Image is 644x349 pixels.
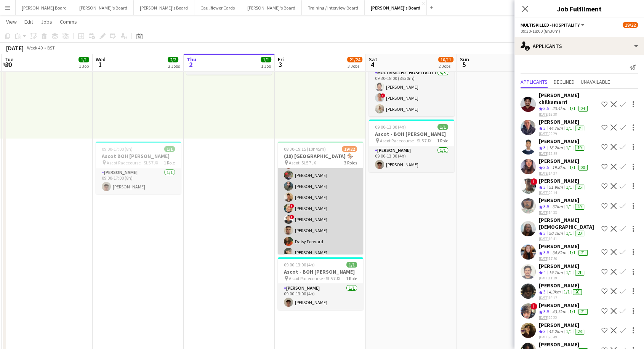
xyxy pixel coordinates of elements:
h3: Job Fulfilment [514,4,644,14]
button: [PERSON_NAME] Board [16,0,73,15]
span: 1 Role [437,138,448,143]
div: 20 [578,165,588,171]
div: 14:37 [539,171,589,176]
span: 3.5 [543,105,549,111]
button: [PERSON_NAME]'s Board [73,0,134,15]
tcxspan: Call 25-09-2025 via 3CX [539,171,549,176]
span: Unavailable [581,79,610,84]
app-job-card: 08:30-19:15 (10h45m)19/22(19) [GEOGRAPHIC_DATA] 🏇🏼 Ascot, SL5 7JX3 Roles08:30-19:15 (10h45m)![PER... [278,142,363,254]
span: 4 [543,269,546,275]
div: 16:17 [539,295,583,300]
app-card-role: [PERSON_NAME]1/109:00-13:00 (4h)[PERSON_NAME] [369,146,454,172]
span: 2/2 [168,57,178,62]
span: 1 [95,60,106,69]
app-skills-label: 1/1 [566,328,572,334]
div: 20 [573,289,582,295]
app-job-card: 09:00-17:00 (8h)1/1Ascot BOH [PERSON_NAME] Ascot Racecourse - SL5 7JX1 Role[PERSON_NAME]1/109:00-... [96,142,181,194]
div: [PERSON_NAME] [539,341,589,348]
div: 20:49 [539,335,586,339]
tcxspan: Call 01-10-2025 via 3CX [539,315,549,320]
div: 21 [575,270,584,276]
span: 3 Roles [344,160,357,166]
div: 09:00-13:00 (4h)1/1Ascot - BOH [PERSON_NAME] Ascot Racecourse - SL5 7JX1 Role[PERSON_NAME]1/109:0... [278,257,363,310]
div: 12:55 [539,151,586,156]
h3: Ascot - BOH [PERSON_NAME] [369,131,454,137]
a: Jobs [38,17,55,27]
span: 3 [543,289,546,295]
span: Tue [5,56,13,63]
span: Thu [187,56,196,63]
app-skills-label: 1/1 [569,309,575,314]
span: Declined [554,79,575,84]
div: [PERSON_NAME] [539,302,589,309]
h3: (19) [GEOGRAPHIC_DATA] 🏇🏼 [278,153,363,159]
app-skills-label: 1/1 [569,105,575,111]
span: 3.5 [543,164,549,170]
div: Applicants [514,37,644,55]
h3: Ascot BOH [PERSON_NAME] [96,153,181,159]
button: Cauliflower Cards [194,0,241,15]
span: 3 [543,328,546,334]
div: 21 [578,250,588,256]
span: 3 [543,230,546,236]
div: 44.7km [547,125,564,132]
span: Ascot Racecourse - SL5 7JX [107,160,158,166]
app-skills-label: 1/1 [566,145,572,150]
div: 2 Jobs [439,63,453,69]
div: [PERSON_NAME] [539,243,589,250]
div: 1 Job [261,63,271,69]
span: ! [381,93,385,98]
div: 49 [575,204,584,210]
a: View [3,17,20,27]
div: [PERSON_NAME] [539,158,589,164]
tcxspan: Call 01-10-2025 via 3CX [539,335,549,339]
div: 23 [575,329,584,335]
div: [PERSON_NAME] [539,118,586,125]
span: 1 Role [346,276,357,281]
button: [PERSON_NAME]'s Board [241,0,302,15]
button: [PERSON_NAME]'s Board [134,0,194,15]
span: Applicants [521,79,548,84]
div: 16:38 [539,112,598,117]
span: 1/1 [78,57,89,62]
span: 3.5 [543,204,549,209]
span: Wed [96,56,106,63]
span: 2 [186,60,196,69]
span: Sat [369,56,377,63]
div: BST [47,45,55,51]
app-skills-label: 1/1 [564,289,570,295]
app-card-role: Multiskilled - Hospitality3/309:30-18:00 (8h30m)[PERSON_NAME]![PERSON_NAME][PERSON_NAME] [369,69,454,116]
app-skills-label: 1/1 [569,250,575,255]
span: Fri [278,56,284,63]
tcxspan: Call 25-09-2025 via 3CX [539,151,549,156]
app-skills-label: 1/1 [566,230,572,236]
div: 11:19 [539,276,586,280]
div: 2 Jobs [168,63,180,69]
div: 19.8km [551,164,568,171]
tcxspan: Call 29-09-2025 via 3CX [539,295,549,300]
span: 21/24 [347,57,362,62]
div: 18.2km [547,145,564,151]
a: Edit [21,17,36,27]
tcxspan: Call 23-09-2025 via 3CX [539,112,549,117]
span: Week 40 [25,45,44,51]
app-card-role: [PERSON_NAME]1/109:00-13:00 (4h)[PERSON_NAME] [278,284,363,310]
a: Comms [57,17,80,27]
div: 20 [575,231,584,236]
tcxspan: Call 28-09-2025 via 3CX [539,256,549,261]
div: [PERSON_NAME] [539,177,586,184]
div: 09:29 [539,131,586,136]
tcxspan: Call 24-09-2025 via 3CX [539,131,549,136]
div: 09:00-13:00 (4h)1/1Ascot - BOH [PERSON_NAME] Ascot Racecourse - SL5 7JX1 Role[PERSON_NAME]1/109:0... [369,120,454,172]
span: Ascot Racecourse - SL5 7JX [380,138,431,143]
span: 19/22 [623,22,638,28]
div: 25 [575,185,584,190]
span: 3 [277,60,284,69]
span: 3 [543,125,546,131]
div: 3 Jobs [348,63,362,69]
div: 20:22 [539,315,589,320]
div: [PERSON_NAME] [539,282,583,289]
app-skills-label: 1/1 [566,184,572,190]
